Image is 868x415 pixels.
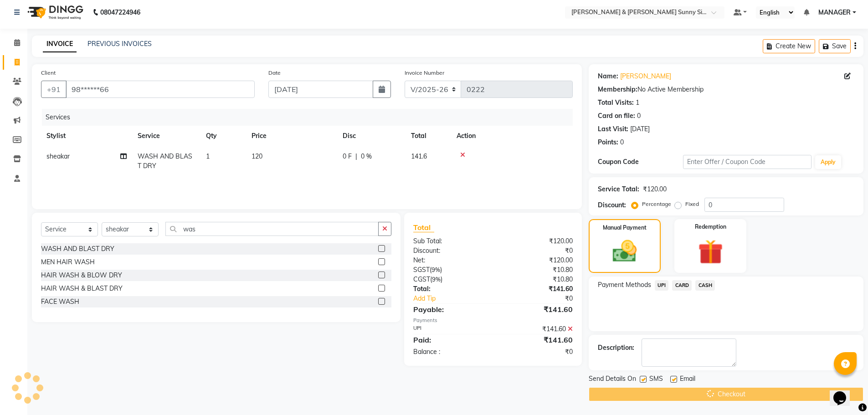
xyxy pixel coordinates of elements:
a: Add Tip [406,294,507,303]
div: ₹141.60 [493,324,580,334]
span: Send Details On [589,374,636,385]
a: [PERSON_NAME] [620,72,671,81]
div: ₹120.00 [643,184,667,194]
input: Search by Name/Mobile/Email/Code [66,81,255,98]
div: ₹10.80 [493,265,580,275]
div: Membership: [598,85,637,94]
div: FACE WASH [41,297,79,307]
div: Last Visit: [598,124,628,134]
span: 9% [432,276,441,283]
span: SGST [413,266,430,274]
div: Services [42,109,580,126]
div: Payments [413,317,572,324]
div: 0 [637,111,641,121]
img: _gift.svg [690,236,731,267]
div: Discount: [598,200,626,210]
div: [DATE] [630,124,650,134]
span: UPI [655,280,669,291]
div: Discount: [406,246,493,256]
button: Apply [815,155,841,169]
div: Service Total: [598,184,639,194]
div: WASH AND BLAST DRY [41,244,114,254]
th: Service [132,126,200,146]
div: HAIR WASH & BLOW DRY [41,271,122,280]
span: | [355,152,357,161]
th: Qty [200,126,246,146]
div: ₹120.00 [493,236,580,246]
div: ₹10.80 [493,275,580,284]
div: ₹0 [493,347,580,357]
th: Price [246,126,337,146]
div: Net: [406,256,493,265]
label: Invoice Number [405,69,444,77]
label: Percentage [642,200,671,208]
span: WASH AND BLAST DRY [138,152,192,170]
span: CARD [672,280,692,291]
img: _cash.svg [605,237,644,265]
div: ( ) [406,275,493,284]
div: ₹141.60 [493,284,580,294]
span: 141.6 [411,152,427,160]
span: 1 [206,152,210,160]
th: Action [451,126,573,146]
button: +91 [41,81,67,98]
span: 0 F [343,152,352,161]
div: HAIR WASH & BLAST DRY [41,284,123,293]
input: Enter Offer / Coupon Code [683,155,812,169]
div: ₹141.60 [493,334,580,345]
div: ₹141.60 [493,304,580,315]
div: Payable: [406,304,493,315]
div: ( ) [406,265,493,275]
a: PREVIOUS INVOICES [87,40,152,48]
span: sheakar [46,152,70,160]
span: 120 [252,152,262,160]
div: Coupon Code [598,157,683,167]
div: Balance : [406,347,493,357]
div: Points: [598,138,618,147]
iframe: chat widget [830,379,859,406]
div: No Active Membership [598,85,854,94]
th: Disc [337,126,406,146]
button: Create New [763,39,815,53]
div: 0 [620,138,624,147]
span: 9% [431,266,440,273]
label: Fixed [685,200,699,208]
div: Name: [598,72,618,81]
input: Search or Scan [165,222,379,236]
th: Stylist [41,126,132,146]
div: Description: [598,343,634,353]
span: Total [413,223,434,232]
div: Total Visits: [598,98,634,108]
span: Email [680,374,695,385]
label: Date [268,69,281,77]
div: ₹0 [508,294,580,303]
div: UPI [406,324,493,334]
a: INVOICE [43,36,77,52]
span: CGST [413,275,430,283]
label: Manual Payment [603,224,647,232]
div: Total: [406,284,493,294]
div: Card on file: [598,111,635,121]
div: MEN HAIR WASH [41,257,95,267]
span: CASH [695,280,715,291]
div: ₹120.00 [493,256,580,265]
div: Sub Total: [406,236,493,246]
button: Save [819,39,851,53]
span: Payment Methods [598,280,651,290]
label: Redemption [695,223,726,231]
span: 0 % [361,152,372,161]
div: 1 [636,98,639,108]
span: SMS [649,374,663,385]
th: Total [406,126,451,146]
label: Client [41,69,56,77]
span: MANAGER [818,8,851,17]
div: Paid: [406,334,493,345]
div: ₹0 [493,246,580,256]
